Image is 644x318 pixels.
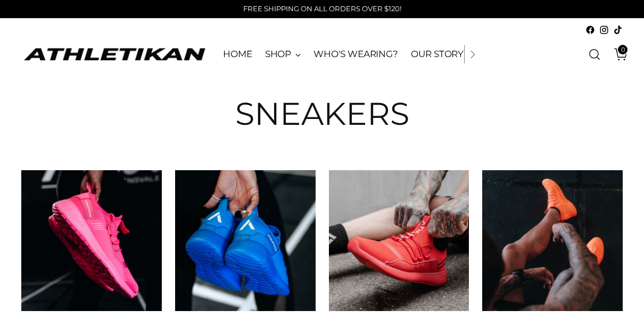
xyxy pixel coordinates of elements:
a: ALTIS Blue Sneakers [175,170,316,311]
a: OUR STORY [411,43,464,66]
a: ALTIS Orange Sneakers [482,170,623,311]
a: SHOP [265,43,301,66]
p: FREE SHIPPING ON ALL ORDERS OVER $120! [243,4,401,14]
a: Open search modal [584,44,605,65]
a: ALTIS Red Sneakers [329,170,469,311]
a: Open cart modal [606,44,628,65]
a: HOME [223,43,252,66]
a: ALTIS Pink Sneakers [21,170,162,311]
h1: Sneakers [235,97,409,131]
a: WHO'S WEARING? [313,43,398,66]
a: ATHLETIKAN [21,46,208,62]
span: 0 [618,45,628,54]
